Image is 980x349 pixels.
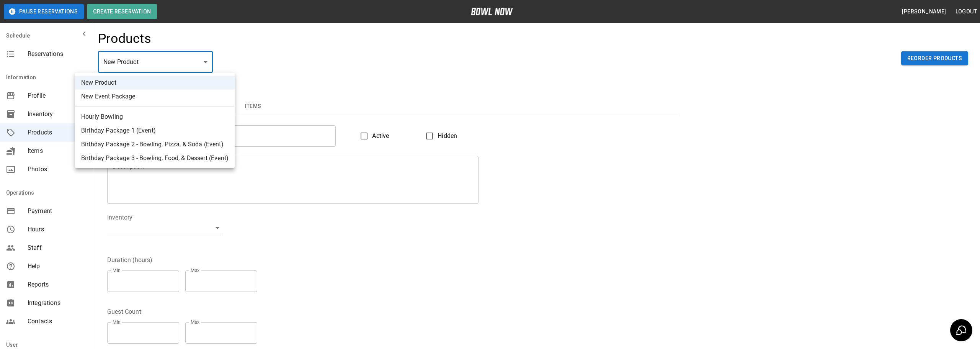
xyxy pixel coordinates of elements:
[75,151,235,165] li: Birthday Package 3 - Bowling, Food, & Dessert (Event)
[75,124,235,138] li: Birthday Package 1 (Event)
[75,90,235,103] li: New Event Package
[75,138,235,151] li: Birthday Package 2 - Bowling, Pizza, & Soda (Event)
[75,76,235,90] li: New Product
[75,110,235,124] li: Hourly Bowling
